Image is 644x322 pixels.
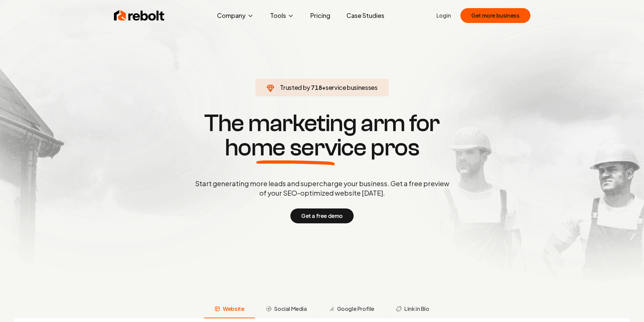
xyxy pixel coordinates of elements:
[212,9,259,22] button: Company
[385,301,440,318] button: Link in Bio
[274,305,307,313] span: Social Media
[337,305,374,313] span: Google Profile
[404,305,429,313] span: Link in Bio
[305,9,336,22] a: Pricing
[255,301,317,318] button: Social Media
[318,301,385,318] button: Google Profile
[223,305,244,313] span: Website
[436,11,451,20] a: Login
[160,111,484,160] h1: The marketing arm for pros
[290,208,354,223] button: Get a free demo
[280,83,310,91] span: Trusted by
[311,83,322,92] span: 718
[341,9,390,22] a: Case Studies
[204,301,255,318] button: Website
[194,179,451,198] p: Start generating more leads and supercharge your business. Get a free preview of your SEO-optimiz...
[322,83,326,91] span: +
[225,135,366,160] span: home service
[326,83,378,91] span: service businesses
[114,9,165,22] img: Rebolt Logo
[460,8,530,23] button: Get more business
[265,9,300,22] button: Tools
